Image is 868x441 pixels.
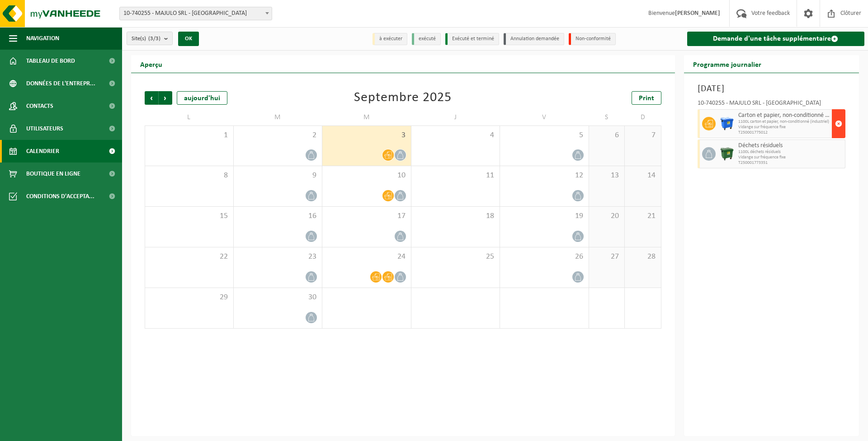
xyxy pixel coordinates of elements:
[416,130,495,140] span: 4
[322,109,411,125] td: M
[238,252,318,262] span: 23
[327,211,406,221] span: 17
[26,117,63,140] span: Utilisateurs
[738,130,830,135] span: T250001775012
[594,211,620,221] span: 20
[738,142,843,149] span: Déchets résiduels
[150,211,229,221] span: 15
[569,33,616,45] li: Non-conformité
[720,147,734,161] img: WB-1100-HPE-GN-01
[411,109,500,125] td: J
[150,252,229,262] span: 22
[26,140,59,162] span: Calendrier
[416,252,495,262] span: 25
[738,149,843,155] span: 1100L déchets résiduels
[412,33,441,45] li: exécuté
[327,130,406,140] span: 3
[594,252,620,262] span: 27
[505,252,584,262] span: 26
[26,27,59,50] span: Navigation
[150,292,229,302] span: 29
[178,32,199,46] button: OK
[738,160,843,166] span: T250001773351
[177,91,227,105] div: aujourd'hui
[132,32,160,46] span: Site(s)
[504,33,564,45] li: Annulation demandée
[698,82,846,96] h3: [DATE]
[150,171,229,181] span: 8
[145,109,234,125] td: L
[416,171,495,181] span: 11
[738,112,830,119] span: Carton et papier, non-conditionné (industriel)
[698,100,846,109] div: 10-740255 - MAJULO SRL - [GEOGRAPHIC_DATA]
[26,50,75,72] span: Tableau de bord
[145,91,158,105] span: Précédent
[238,130,318,140] span: 2
[150,130,229,140] span: 1
[26,185,94,208] span: Conditions d'accepta...
[127,32,173,45] button: Site(s)(3/3)
[629,211,656,221] span: 21
[131,55,171,73] h2: Aperçu
[354,91,452,105] div: Septembre 2025
[505,130,584,140] span: 5
[119,7,272,20] span: 10-740255 - MAJULO SRL - VILLERS-LE-BOUILLET
[373,33,407,45] li: à exécuter
[327,252,406,262] span: 24
[26,95,53,117] span: Contacts
[148,36,160,42] count: (3/3)
[445,33,499,45] li: Exécuté et terminé
[238,211,318,221] span: 16
[629,252,656,262] span: 28
[632,91,661,105] a: Print
[416,211,495,221] span: 18
[675,10,720,17] strong: [PERSON_NAME]
[234,109,323,125] td: M
[589,109,625,125] td: S
[625,109,661,125] td: D
[505,171,584,181] span: 12
[738,125,830,130] span: Vidange sur fréquence fixe
[738,119,830,125] span: 1100L carton et papier, non-conditionné (industriel)
[26,72,95,95] span: Données de l'entrepr...
[629,171,656,181] span: 14
[500,109,589,125] td: V
[720,117,734,130] img: WB-1100-HPE-BE-01
[684,55,770,73] h2: Programme journalier
[505,211,584,221] span: 19
[639,95,654,102] span: Print
[594,171,620,181] span: 13
[238,171,318,181] span: 9
[238,292,318,302] span: 30
[687,32,865,46] a: Demande d'une tâche supplémentaire
[594,130,620,140] span: 6
[327,171,406,181] span: 10
[120,7,272,20] span: 10-740255 - MAJULO SRL - VILLERS-LE-BOUILLET
[26,162,80,185] span: Boutique en ligne
[159,91,172,105] span: Suivant
[629,130,656,140] span: 7
[738,155,843,160] span: Vidange sur fréquence fixe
